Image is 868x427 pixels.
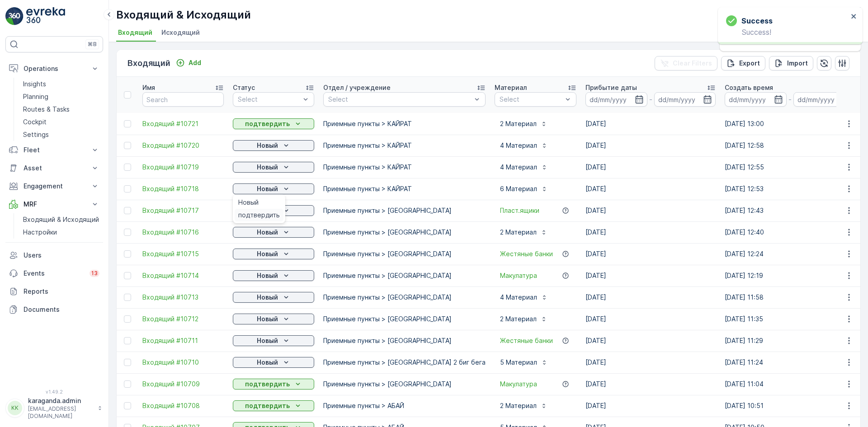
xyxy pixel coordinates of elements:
[257,336,278,345] p: Новый
[233,140,314,151] button: Новый
[233,400,314,411] button: подтвердить
[5,300,103,319] a: Documents
[319,243,490,265] td: Приемные пункты > [GEOGRAPHIC_DATA]
[118,28,152,37] span: Входящий
[495,225,553,239] button: 2 Материал
[495,117,553,131] button: 2 Материал
[124,272,131,279] div: Toggle Row Selected
[581,352,720,373] td: [DATE]
[721,56,765,70] button: Export
[720,243,859,265] td: [DATE] 12:24
[142,184,224,193] span: Входящий #10718
[233,227,314,238] button: Новый
[319,200,490,221] td: Приемные пункты > [GEOGRAPHIC_DATA]
[257,271,278,280] p: Новый
[581,330,720,352] td: [DATE]
[24,164,85,173] p: Asset
[500,249,553,258] a: Жестяные банки
[233,83,255,92] p: Статус
[142,141,224,150] a: Входящий #10720
[19,116,103,128] a: Cockpit
[495,290,553,305] button: 4 Материал
[23,228,57,237] p: Настройки
[19,226,103,239] a: Настройки
[233,270,314,281] button: Новый
[500,141,537,150] p: 4 Материал
[127,57,170,70] p: Входящий
[319,286,490,308] td: Приемные пункты > [GEOGRAPHIC_DATA]
[581,113,720,135] td: [DATE]
[142,293,224,302] a: Входящий #10713
[238,211,280,220] span: подтвердить
[500,228,537,237] p: 2 Материал
[655,56,717,70] button: Clear Filters
[495,138,553,153] button: 4 Материал
[142,336,224,345] a: Входящий #10711
[720,221,859,243] td: [DATE] 12:40
[5,60,103,78] button: Operations
[500,95,562,104] p: Select
[23,130,49,139] p: Settings
[26,7,65,25] img: logo_light-DOdMpM7g.png
[323,83,391,92] p: Отдел / учреждение
[238,198,259,207] span: Новый
[189,58,201,67] p: Add
[23,215,99,224] p: Входящий & Исходящий
[142,314,224,324] a: Входящий #10712
[142,401,224,410] a: Входящий #10708
[257,293,278,302] p: Новый
[124,294,131,301] div: Toggle Row Selected
[720,373,859,395] td: [DATE] 11:04
[720,135,859,156] td: [DATE] 12:58
[500,271,537,280] a: Макулатура
[673,59,712,68] p: Clear Filters
[5,159,103,177] button: Asset
[245,380,290,389] p: подтвердить
[124,207,131,214] div: Toggle Row Selected
[124,402,131,409] div: Toggle Row Selected
[23,92,48,101] p: Planning
[319,178,490,200] td: Приемные пункты > КАЙРАТ
[787,59,808,68] p: Import
[495,182,553,196] button: 6 Материал
[581,286,720,308] td: [DATE]
[24,269,84,278] p: Events
[116,8,251,22] p: Входящий & Исходящий
[142,249,224,258] a: Входящий #10715
[233,194,285,223] ul: Новый
[19,78,103,90] a: Insights
[581,221,720,243] td: [DATE]
[19,103,103,116] a: Routes & Tasks
[124,142,131,149] div: Toggle Row Selected
[581,308,720,330] td: [DATE]
[495,399,553,413] button: 2 Материал
[142,380,224,389] span: Входящий #10709
[142,358,224,367] a: Входящий #10710
[500,206,539,215] span: Пласт.ящики
[142,83,155,92] p: Имя
[24,287,99,296] p: Reports
[24,145,85,155] p: Fleet
[500,293,537,302] p: 4 Материал
[5,389,103,394] span: v 1.49.2
[23,80,46,89] p: Insights
[581,178,720,200] td: [DATE]
[788,94,792,105] p: -
[24,200,85,209] p: MRF
[720,395,859,417] td: [DATE] 10:51
[19,90,103,103] a: Planning
[581,265,720,286] td: [DATE]
[124,185,131,192] div: Toggle Row Selected
[23,105,70,114] p: Routes & Tasks
[142,228,224,237] span: Входящий #10716
[257,228,278,237] p: Новый
[319,395,490,417] td: Приемные пункты > АБАЙ
[233,249,314,259] button: Новый
[19,128,103,141] a: Settings
[142,119,224,128] span: Входящий #10721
